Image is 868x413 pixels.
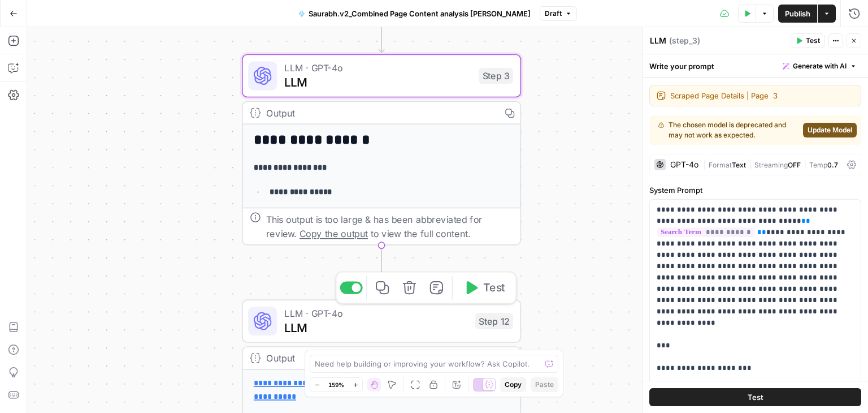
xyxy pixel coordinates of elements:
[649,184,861,196] label: System Prompt
[778,5,817,23] button: Publish
[531,377,558,392] button: Paste
[475,313,513,329] div: Step 12
[808,125,852,135] span: Update Model
[669,35,700,46] span: ( step_3 )
[778,59,861,74] button: Generate with AI
[650,35,666,46] textarea: LLM
[643,54,868,78] div: Write your prompt
[793,61,847,71] span: Generate with AI
[670,161,698,169] div: GPT-4o
[266,106,493,121] div: Output
[801,158,809,170] span: |
[746,158,754,170] span: |
[748,392,763,403] span: Test
[292,5,537,23] button: Saurabh.v2_Combined Page Content analysis [PERSON_NAME]
[284,319,468,337] span: LLM
[284,61,472,75] span: LLM · GPT-4o
[670,90,854,101] textarea: Scraped Page Details | Page 3
[732,161,746,169] span: Text
[540,6,577,21] button: Draft
[649,388,861,406] button: Test
[328,380,344,389] span: 159%
[266,351,493,365] div: Output
[703,158,709,170] span: |
[709,161,732,169] span: Format
[827,161,838,169] span: 0.7
[809,161,827,169] span: Temp
[806,36,820,46] span: Test
[300,228,368,239] span: Copy the output
[284,306,468,320] span: LLM · GPT-4o
[791,33,825,48] button: Test
[266,212,513,241] div: This output is too large & has been abbreviated for review. to view the full content.
[658,120,798,140] div: The chosen model is deprecated and may not work as expected.
[535,380,554,390] span: Paste
[284,73,472,91] span: LLM
[788,161,801,169] span: OFF
[379,245,384,298] g: Edge from step_3 to step_12
[803,123,857,137] button: Update Model
[545,8,562,19] span: Draft
[785,8,810,19] span: Publish
[479,68,513,84] div: Step 3
[500,377,526,392] button: Copy
[309,8,531,19] span: Saurabh.v2_Combined Page Content analysis [PERSON_NAME]
[505,380,522,390] span: Copy
[754,161,788,169] span: Streaming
